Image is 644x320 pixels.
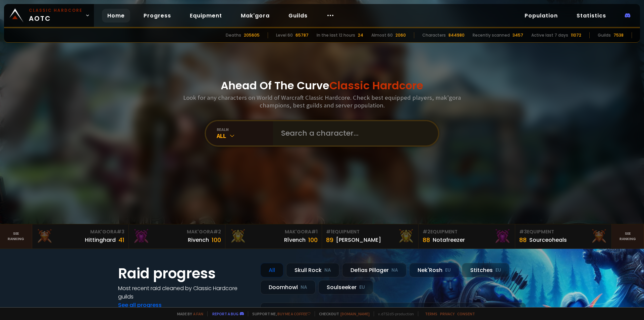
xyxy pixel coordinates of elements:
span: Classic Hardcore [329,78,423,93]
div: realm [217,127,273,132]
span: Made by [173,311,203,316]
div: 24 [358,32,363,38]
a: Home [102,9,130,22]
div: Sourceoheals [529,236,567,244]
span: # 1 [311,228,318,235]
div: Guilds [598,32,611,38]
span: # 2 [213,228,221,235]
div: 89 [326,235,333,244]
a: Buy me a coffee [277,311,311,316]
div: In the last 12 hours [317,32,355,38]
h1: Ahead Of The Curve [221,78,423,94]
div: Notafreezer [433,236,465,244]
a: [DOMAIN_NAME] [340,311,370,316]
div: Level 60 [276,32,293,38]
small: EU [445,267,451,274]
small: NA [324,267,331,274]
a: #1Equipment89[PERSON_NAME] [322,224,419,248]
div: Rîvench [284,236,306,244]
a: #3Equipment88Sourceoheals [515,224,612,248]
div: 100 [308,235,318,244]
div: 41 [118,235,124,244]
span: AOTC [29,7,83,24]
a: Population [519,9,563,22]
span: # 2 [423,228,430,235]
input: Search a character... [277,121,430,145]
a: Seeranking [612,224,644,248]
div: Deaths [226,32,241,38]
div: 205605 [244,32,260,38]
a: Mak'Gora#1Rîvench100 [225,224,322,248]
a: Mak'Gora#2Rivench100 [129,224,225,248]
h4: Most recent raid cleaned by Classic Hardcore guilds [118,284,252,301]
a: Report a bug [212,311,238,316]
a: Consent [457,311,475,316]
div: 844980 [448,32,465,38]
a: Progress [138,9,176,22]
a: Mak'Gora#3Hittinghard41 [32,224,129,248]
div: Nek'Rosh [409,263,459,277]
div: Defias Pillager [342,263,407,277]
a: Privacy [440,311,454,316]
a: #2Equipment88Notafreezer [419,224,515,248]
div: Hittinghard [85,236,116,244]
h3: Look for any characters on World of Warcraft Classic Hardcore. Check best equipped players, mak'g... [180,94,464,109]
span: # 3 [519,228,527,235]
a: Terms [425,311,437,316]
small: EU [495,267,501,274]
div: Characters [422,32,446,38]
small: NA [301,284,307,291]
small: Classic Hardcore [29,7,83,13]
div: Doomhowl [260,280,316,294]
div: Mak'Gora [133,228,221,235]
div: All [260,263,283,277]
div: 11072 [571,32,581,38]
a: a fan [193,311,203,316]
div: 100 [212,235,221,244]
span: v. d752d5 - production [374,311,414,316]
a: Mak'gora [235,9,275,22]
div: 7538 [613,32,624,38]
div: Equipment [326,228,414,235]
div: Almost 60 [371,32,393,38]
div: [PERSON_NAME] [336,236,381,244]
span: Checkout [315,311,370,316]
span: # 3 [117,228,124,235]
div: All [217,132,273,140]
div: Skull Rock [286,263,339,277]
div: Mak'Gora [36,228,124,235]
div: 65787 [296,32,309,38]
a: See all progress [118,301,162,309]
div: Equipment [519,228,607,235]
span: # 1 [326,228,332,235]
small: EU [359,284,365,291]
a: Classic HardcoreAOTC [4,4,94,27]
a: Statistics [571,9,611,22]
h1: Raid progress [118,263,252,284]
div: Equipment [423,228,511,235]
small: NA [391,267,398,274]
a: Equipment [184,9,227,22]
div: Active last 7 days [531,32,568,38]
a: Guilds [283,9,313,22]
div: 2060 [395,32,406,38]
div: 88 [423,235,430,244]
div: Soulseeker [318,280,373,294]
span: Support me, [248,311,311,316]
div: Mak'Gora [229,228,318,235]
div: 88 [519,235,527,244]
div: Stitches [462,263,509,277]
div: Rivench [188,236,209,244]
div: Recently scanned [473,32,510,38]
div: 3457 [513,32,523,38]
